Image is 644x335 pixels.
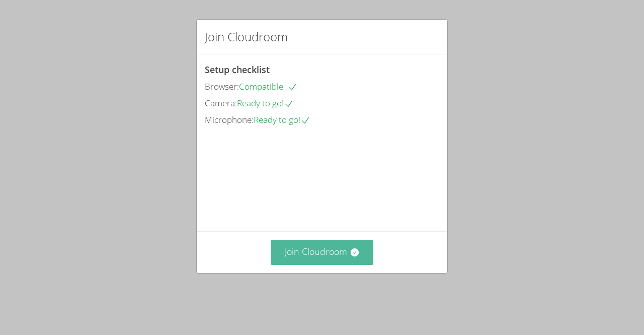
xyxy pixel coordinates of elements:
span: Camera: [205,97,237,109]
h2: Join Cloudroom [205,28,288,46]
span: Browser: [205,81,239,92]
span: Ready to go! [254,114,310,125]
span: Ready to go! [237,97,294,109]
button: Join Cloudroom [271,240,374,264]
span: Setup checklist [205,63,270,76]
span: Microphone: [205,114,254,125]
span: Compatible [239,81,297,92]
